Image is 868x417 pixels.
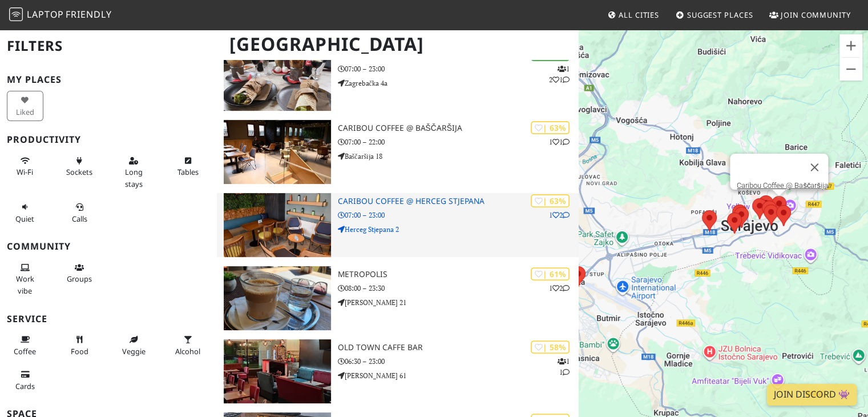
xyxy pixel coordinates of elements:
[115,151,152,193] button: Long stays
[9,5,112,25] a: LaptopFriendly LaptopFriendly
[224,266,330,330] img: Metropolis
[7,74,210,85] h3: My Places
[531,121,570,134] div: | 63%
[220,29,576,60] h1: [GEOGRAPHIC_DATA]
[7,330,43,360] button: Coffee
[7,29,210,63] h2: Filters
[549,63,570,85] p: 1 2 1
[61,258,98,288] button: Groups
[338,197,579,206] h3: Caribou Coffee @ Herceg Stjepana
[217,266,579,330] a: Metropolis | 61% 12 Metropolis 08:00 – 23:30 [PERSON_NAME] 21
[7,241,210,252] h3: Community
[224,339,330,403] img: Old town caffe bar
[217,339,579,403] a: Old town caffe bar | 58% 11 Old town caffe bar 06:30 – 23:00 [PERSON_NAME] 61
[217,193,579,257] a: Caribou Coffee @ Herceg Stjepana | 63% 12 Caribou Coffee @ Herceg Stjepana 07:00 – 23:00 Herceg S...
[27,8,64,21] span: Laptop
[338,370,579,381] p: [PERSON_NAME] 61
[177,167,199,177] span: Work-friendly tables
[217,120,579,184] a: Caribou Coffee @ Baščaršija | 63% 11 Caribou Coffee @ Baščaršija 07:00 – 22:00 Baščaršija 18
[839,34,862,57] button: Zoom in
[338,297,579,308] p: [PERSON_NAME] 21
[14,346,36,356] span: Coffee
[175,346,200,356] span: Alcohol
[549,210,570,220] p: 1 2
[66,167,92,177] span: Power sockets
[338,123,579,133] h3: Caribou Coffee @ Baščaršija
[224,47,330,111] img: Coffee Station
[7,365,43,395] button: Cards
[15,381,35,391] span: Credit cards
[603,5,664,25] a: All Cities
[66,8,111,21] span: Friendly
[125,167,143,189] span: Long stays
[338,270,579,279] h3: Metropolis
[224,120,330,184] img: Caribou Coffee @ Baščaršija
[338,224,579,235] p: Herceg Stjepana 2
[765,5,855,25] a: Join Community
[671,5,758,25] a: Suggest Places
[338,151,579,162] p: Baščaršija 18
[224,193,330,257] img: Caribou Coffee @ Herceg Stjepana
[67,274,92,284] span: Group tables
[338,283,579,294] p: 08:00 – 23:30
[338,210,579,220] p: 07:00 – 23:00
[15,214,34,224] span: Quiet
[531,194,570,207] div: | 63%
[7,151,43,182] button: Wi-Fi
[7,314,210,324] h3: Service
[7,198,43,228] button: Quiet
[839,58,862,81] button: Zoom out
[61,198,98,228] button: Calls
[619,10,659,20] span: All Cities
[61,151,98,182] button: Sockets
[338,78,579,89] p: Zagrebačka 4a
[7,258,43,300] button: Work vibe
[531,267,570,280] div: | 61%
[16,274,34,295] span: People working
[169,151,206,182] button: Tables
[687,10,753,20] span: Suggest Places
[737,181,828,190] a: Caribou Coffee @ Baščaršija
[122,346,146,356] span: Veggie
[338,137,579,147] p: 07:00 – 22:00
[72,214,87,224] span: Video/audio calls
[531,340,570,354] div: | 58%
[549,137,570,147] p: 1 1
[17,167,33,177] span: Stable Wi-Fi
[781,10,851,20] span: Join Community
[61,330,98,360] button: Food
[338,356,579,367] p: 06:30 – 23:00
[115,330,152,360] button: Veggie
[9,7,23,21] img: LaptopFriendly
[7,134,210,145] h3: Productivity
[558,356,570,378] p: 1 1
[169,330,206,360] button: Alcohol
[549,283,570,294] p: 1 2
[800,154,827,181] button: Close
[71,346,88,356] span: Food
[217,47,579,111] a: Coffee Station | 84% 121 Coffee Station 07:00 – 23:00 Zagrebačka 4a
[338,343,579,352] h3: Old town caffe bar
